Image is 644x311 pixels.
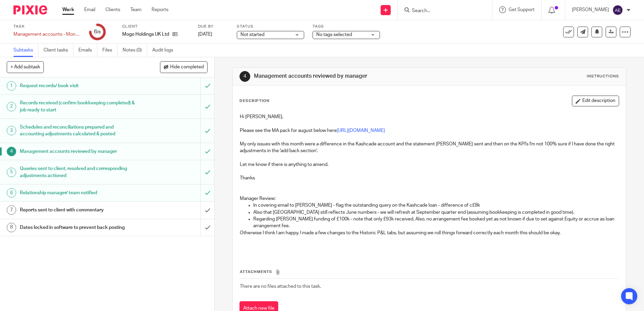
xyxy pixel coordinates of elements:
[239,71,250,82] div: 4
[13,31,81,38] div: Management accounts - Monthly
[13,44,38,57] a: Subtasks
[62,6,74,13] a: Work
[152,44,178,57] a: Audit logs
[20,122,136,139] h1: Schedules and reconciliations prepared and accounting adjustments calculated & posted
[20,81,136,91] h1: Request records/ book visit
[509,7,535,12] span: Get Support
[7,168,16,177] div: 5
[411,8,472,14] input: Search
[7,126,16,135] div: 3
[7,223,16,232] div: 8
[240,127,618,134] p: Please see the MA pack for august below here
[253,202,618,209] p: In covering email to [PERSON_NAME] - flag the outstanding query on the Kashcade loan - difference...
[253,209,618,216] p: Also that [GEOGRAPHIC_DATA] still reflects June numbers - we will refresh at September quarter en...
[240,195,618,202] p: Manager Review:
[152,6,168,13] a: Reports
[13,24,81,29] label: Task
[7,102,16,111] div: 2
[240,141,618,154] p: My only issues with this month were a difference in the Kashcade account and the statement [PERSO...
[102,44,118,57] a: Files
[254,73,444,80] h1: Management accounts reviewed by manager
[572,96,619,106] button: Edit description
[237,24,304,29] label: Status
[20,164,136,181] h1: Queries sent to client, resolved and corresponding adjustments actioned
[240,270,272,274] span: Attachments
[20,146,136,157] h1: Management accounts reviewed by manager
[240,230,618,236] p: Otherwise I think I am happy. I made a few changes to the Historic P&L tabs, but assuming we roll...
[7,205,16,215] div: 7
[94,28,101,36] div: 6
[78,44,97,57] a: Emails
[105,6,120,13] a: Clients
[123,44,147,57] a: Notes (0)
[170,65,204,70] span: Hide completed
[240,32,264,37] span: Not started
[84,6,95,13] a: Email
[122,24,190,29] label: Client
[20,98,136,115] h1: Records received (confirm bookkeeping completed) & job ready to start
[97,30,101,34] small: /8
[160,61,207,73] button: Hide completed
[316,32,352,37] span: No tags selected
[13,5,47,14] img: Pixie
[337,128,385,133] a: [URL][DOMAIN_NAME]
[198,24,228,29] label: Due by
[198,32,212,37] span: [DATE]
[313,24,380,29] label: Tags
[20,205,136,215] h1: Reports sent to client with commentary
[240,161,618,168] p: Let me know if there is anything to amend.
[240,175,618,181] p: Thanks
[240,113,618,120] p: Hi [PERSON_NAME],
[587,74,619,79] div: Instructions
[20,188,136,198] h1: Relationship manager/ team notified
[7,188,16,198] div: 6
[253,216,618,230] p: Regarding [PERSON_NAME] funding of £100k - note that only £93k received. Also, no arrangement fee...
[20,222,136,233] h1: Dates locked in software to prevent back posting
[240,284,321,289] span: There are no files attached to this task.
[239,98,269,104] p: Description
[122,31,169,38] p: Mogo Holdings UK Ltd
[572,6,609,13] p: [PERSON_NAME]
[612,5,623,15] img: svg%3E
[7,81,16,91] div: 1
[7,147,16,156] div: 4
[7,61,44,73] button: + Add subtask
[43,44,73,57] a: Client tasks
[130,6,141,13] a: Team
